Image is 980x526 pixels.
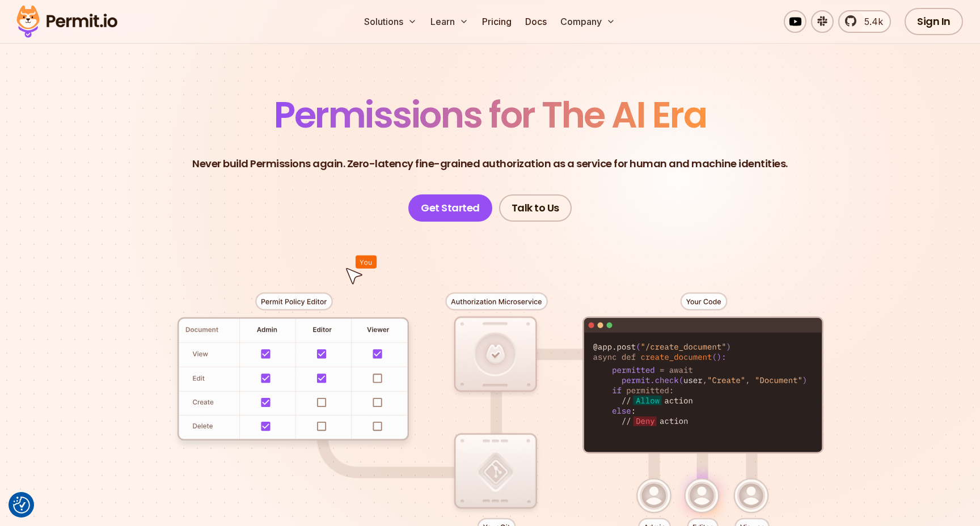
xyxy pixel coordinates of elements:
a: Sign In [905,8,963,35]
p: Never build Permissions again. Zero-latency fine-grained authorization as a service for human and... [192,156,788,172]
a: Docs [521,10,551,33]
button: Company [556,10,620,33]
a: Get Started [408,194,492,222]
button: Solutions [360,10,421,33]
img: Revisit consent button [13,497,30,514]
span: Permissions for The AI Era [274,90,706,140]
button: Learn [426,10,473,33]
button: Consent Preferences [13,497,30,514]
a: Pricing [478,10,516,33]
img: Permit logo [11,2,122,41]
a: Talk to Us [499,194,572,222]
span: 5.4k [857,15,883,28]
a: 5.4k [838,10,891,33]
